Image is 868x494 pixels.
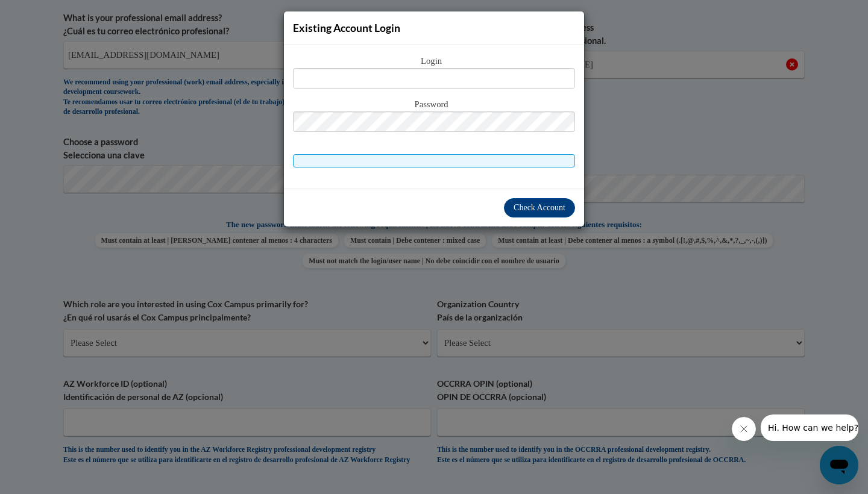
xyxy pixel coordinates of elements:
[761,414,858,441] iframe: Message from company
[293,98,575,111] span: Password
[293,22,400,34] span: Existing Account Login
[732,417,756,441] iframe: Close message
[504,198,575,217] button: Check Account
[514,203,565,212] span: Check Account
[293,55,575,68] span: Login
